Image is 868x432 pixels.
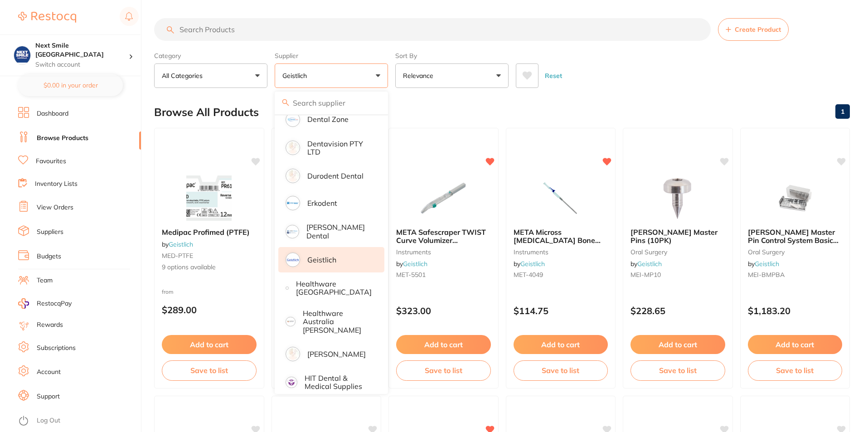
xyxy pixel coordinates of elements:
b: Meisinger Master Pin Control System Basic (incl 10 pins) [748,228,843,245]
img: Erkodent [287,197,299,209]
button: Add to cart [630,335,725,354]
button: Save to list [748,360,843,380]
a: Log Out [37,416,60,425]
button: Add to cart [514,335,608,354]
button: Geistlich [275,63,388,88]
a: Team [37,276,53,285]
img: META Micross Autologous Bone Harvester [531,175,590,221]
label: Supplier [275,52,388,60]
img: Meisinger Master Pin Control System Basic (incl 10 pins) [766,175,824,221]
button: Add to cart [396,335,491,354]
a: Favourites [36,157,66,166]
p: Dentavision PTY LTD [307,140,372,156]
p: $1,183.20 [748,306,843,316]
h4: Next Smile Melbourne [35,41,129,59]
label: Category [154,52,267,60]
p: $228.65 [630,306,725,316]
b: Meisinger Master Pins (10PK) [630,228,725,245]
span: by [396,260,427,268]
p: $114.75 [514,306,608,316]
a: Dashboard [37,109,68,118]
p: Healthware [GEOGRAPHIC_DATA] [296,280,372,296]
small: oral surgery [748,248,843,256]
small: oral surgery [630,248,725,256]
a: Geistlich [755,260,779,268]
button: Save to list [396,360,491,380]
a: Account [37,368,61,377]
button: $0.00 in your order [18,74,123,96]
span: 9 options available [162,263,257,272]
a: Browse Products [37,134,88,143]
a: RestocqPay [18,298,72,309]
input: Search supplier [275,92,388,114]
button: Log Out [18,414,138,428]
button: Add to cart [748,335,843,354]
p: HIT Dental & Medical Supplies [305,374,372,391]
small: instruments [396,248,491,256]
span: MEI-BMPBA [748,271,785,279]
p: Relevance [403,71,437,80]
span: META Safescraper TWIST Curve Volumizer [MEDICAL_DATA] Bone Harvester (3PK) [396,228,486,262]
p: Durodent Dental [307,172,364,180]
h2: Browse All Products [154,106,259,119]
img: Durodent Dental [287,170,299,182]
button: Save to list [162,360,257,380]
a: Support [37,392,60,401]
img: Medipac Profimed (PTFE) [179,175,238,221]
a: View Orders [37,203,73,212]
img: Erskine Dental [287,226,298,237]
a: Geistlich [169,240,193,248]
span: [PERSON_NAME] Master Pins (10PK) [630,228,718,245]
label: Sort By [395,52,509,60]
span: MED-PTFE [162,252,193,260]
img: Dental Zone [287,114,299,126]
p: Dental Zone [307,115,349,123]
p: [PERSON_NAME] Dental [306,223,372,240]
p: Geistlich [307,256,336,264]
a: Geistlich [403,260,427,268]
button: Create Product [718,18,789,41]
button: Save to list [514,360,608,380]
p: $323.00 [396,306,491,316]
span: [PERSON_NAME] Master Pin Control System Basic (incl 10 pins) [748,228,839,253]
span: MET-5501 [396,271,426,279]
p: $289.00 [162,305,257,315]
input: Search Products [154,18,711,41]
button: Save to list [630,360,725,380]
p: Erkodent [307,199,337,207]
p: Geistlich [282,71,310,80]
b: Medipac Profimed (PTFE) [162,228,257,236]
span: by [162,240,193,248]
a: Suppliers [37,228,63,237]
a: Rewards [37,320,63,330]
img: HIT Dental & Medical Supplies [287,378,296,387]
span: META Micross [MEDICAL_DATA] Bone Harvester [514,228,601,253]
img: Next Smile Melbourne [14,46,30,63]
a: 1 [835,102,850,121]
span: by [630,260,662,268]
p: Switch account [35,60,129,69]
img: Dentavision PTY LTD [287,142,299,154]
span: MEI-MP10 [630,271,661,279]
span: by [748,260,779,268]
p: All Categories [162,71,206,80]
button: Add to cart [162,335,257,354]
a: Subscriptions [37,344,76,353]
small: instruments [514,248,608,256]
a: Budgets [37,252,61,261]
span: Medipac Profimed (PTFE) [162,228,250,237]
img: Restocq Logo [18,12,76,23]
img: Healthware Australia Ridley [287,318,294,325]
a: Geistlich [637,260,662,268]
img: Meisinger Master Pins (10PK) [648,175,707,221]
button: Reset [542,63,565,88]
a: Inventory Lists [35,180,78,189]
b: META Micross Autologous Bone Harvester [514,228,608,245]
button: All Categories [154,63,267,88]
span: from [162,288,174,295]
span: by [514,260,545,268]
img: Geistlich [287,254,299,266]
a: Geistlich [520,260,545,268]
p: [PERSON_NAME] [307,350,366,358]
